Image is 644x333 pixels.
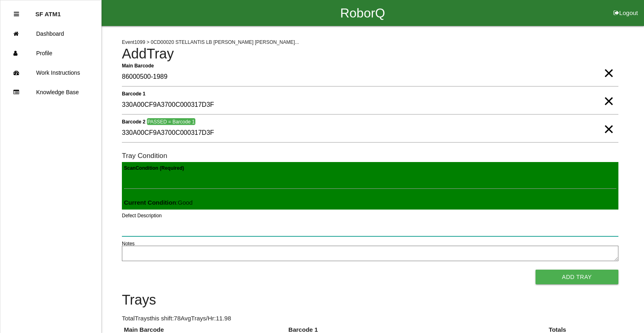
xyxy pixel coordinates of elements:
b: Current Condition [124,199,176,206]
p: Total Trays this shift: 78 Avg Trays /Hr: 11.98 [122,314,618,323]
b: Scan Condition (Required) [124,165,184,171]
span: Clear Input [603,57,614,73]
b: Main Barcode [122,63,154,68]
h4: Add Tray [122,46,618,62]
h4: Trays [122,292,618,308]
b: Barcode 1 [122,91,145,96]
b: Barcode 2 [122,119,145,124]
label: Notes [122,240,134,247]
span: PASSED = Barcode 1 [147,118,195,125]
span: Clear Input [603,113,614,129]
a: Work Instructions [0,63,101,82]
input: Required [122,68,618,86]
button: Add Tray [536,270,618,284]
a: Dashboard [0,24,101,43]
span: Clear Input [603,85,614,101]
span: : Good [124,199,193,206]
a: Knowledge Base [0,82,101,102]
div: Close [14,4,19,24]
p: SF ATM1 [35,4,61,17]
a: Profile [0,43,101,63]
h6: Tray Condition [122,152,618,160]
span: Event 1099 > 0CD00020 STELLANTIS LB [PERSON_NAME] [PERSON_NAME]... [122,39,299,45]
label: Defect Description [122,212,162,219]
